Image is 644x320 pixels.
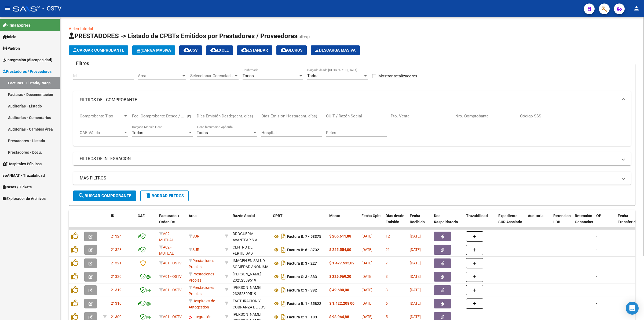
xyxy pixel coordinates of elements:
span: 21324 [111,234,122,238]
span: Fecha Transferido [618,214,638,224]
mat-icon: cloud_download [281,47,287,53]
span: Doc Respaldatoria [434,214,458,224]
datatable-header-cell: Fecha Cpbt [359,210,383,234]
span: [DATE] [410,234,421,238]
span: 21319 [111,288,122,292]
datatable-header-cell: Auditoria [526,210,551,234]
strong: Factura C: 3 - 383 [287,275,317,279]
span: Expediente SUR Asociado [498,214,522,224]
mat-icon: delete [145,192,152,199]
span: - [596,288,597,292]
span: Comprobante Tipo [80,114,123,118]
span: [DATE] [410,247,421,252]
span: Trazabilidad [466,214,488,218]
strong: Factura C: 3 - 382 [287,288,317,292]
button: Buscar Comprobante [73,190,136,201]
span: Padrón [3,45,20,51]
strong: Factura B: 1 - 85822 [287,301,321,306]
datatable-header-cell: Doc Respaldatoria [432,210,464,234]
span: - [596,274,597,279]
span: [DATE] [361,288,372,292]
span: Retención Ganancias [575,214,593,224]
span: 21320 [111,274,122,279]
mat-expansion-panel-header: MAS FILTROS [73,172,631,185]
span: Todos [307,73,319,78]
datatable-header-cell: Monto [327,210,359,234]
span: Retencion IIBB [553,214,571,224]
span: - [596,234,597,238]
span: Fecha Recibido [410,214,425,224]
strong: $ 229.969,20 [329,274,351,279]
button: Cargar Comprobante [69,45,128,55]
span: A01 - OSTV [163,261,182,265]
span: Descarga Masiva [315,48,356,53]
strong: $ 245.554,00 [329,247,351,252]
span: Integración [189,315,211,319]
i: Descargar documento [280,232,287,241]
strong: Factura B: 3 - 227 [287,261,317,265]
mat-icon: search [78,192,85,199]
mat-icon: person [633,5,640,12]
span: CAE [138,214,145,218]
span: [DATE] [410,288,421,292]
span: Gecros [281,48,302,53]
span: [DATE] [361,261,372,265]
span: Monto [329,214,340,218]
span: PRESTADORES -> Listado de CPBTs Emitidos por Prestadores / Proveedores [69,32,297,40]
span: [DATE] [410,274,421,279]
i: Descargar documento [280,259,287,268]
button: EXCEL [206,45,233,55]
strong: Factura B: 6 - 3732 [287,248,319,252]
datatable-header-cell: CPBT [271,210,327,234]
span: A01 - OSTV [163,288,182,292]
strong: $ 1.477.535,02 [329,261,354,265]
span: Integración (discapacidad) [3,57,52,63]
strong: Factura C: 1 - 103 [287,315,317,319]
div: 30708905174 [233,258,269,269]
input: Fecha inicio [132,114,154,118]
app-download-masive: Descarga masiva de comprobantes (adjuntos) [311,45,360,55]
span: [DATE] [361,247,372,252]
mat-expansion-panel-header: FILTROS DE INTEGRACION [73,152,631,165]
h3: Filtros [73,60,92,67]
datatable-header-cell: Trazabilidad [464,210,496,234]
span: SUR [189,234,199,238]
mat-panel-title: FILTROS DEL COMPROBANTE [80,97,618,103]
span: CPBT [273,214,283,218]
strong: $ 98.964,88 [329,315,349,319]
i: Descargar documento [280,286,287,294]
datatable-header-cell: Facturado x Orden De [157,210,186,234]
span: [DATE] [361,234,372,238]
span: CAE Válido [80,130,123,135]
span: Cargar Comprobante [73,48,124,53]
span: 21 [386,247,390,252]
datatable-header-cell: Retención Ganancias [573,210,594,234]
span: Area [138,73,181,78]
span: Prestaciones Propias [189,258,214,269]
span: Mostrar totalizadores [378,73,417,79]
button: Descarga Masiva [311,45,360,55]
span: - [596,247,597,252]
span: Hospitales Públicos [3,161,42,167]
div: [PERSON_NAME] [233,271,261,277]
span: Prestadores / Proveedores [3,69,52,74]
span: 3 [386,274,388,279]
span: A01 - OSTV [163,315,182,319]
span: Razón Social [233,214,255,218]
button: Gecros [276,45,307,55]
i: Descargar documento [280,246,287,254]
span: [DATE] [410,261,421,265]
strong: $ 1.422.208,00 [329,301,354,305]
datatable-header-cell: Fecha Recibido [408,210,432,234]
span: 21309 [111,315,122,319]
button: Carga Masiva [132,45,175,55]
mat-icon: menu [4,5,11,12]
div: DROGUERIA AVANTFAR S.A. [233,231,269,243]
span: Fecha Cpbt [361,214,381,218]
div: 30715497456 [233,298,269,309]
datatable-header-cell: Días desde Emisión [383,210,408,234]
strong: $ 206.611,88 [329,234,351,238]
span: [DATE] [361,315,372,319]
a: Video tutorial [69,26,93,31]
span: Todos [132,130,143,135]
